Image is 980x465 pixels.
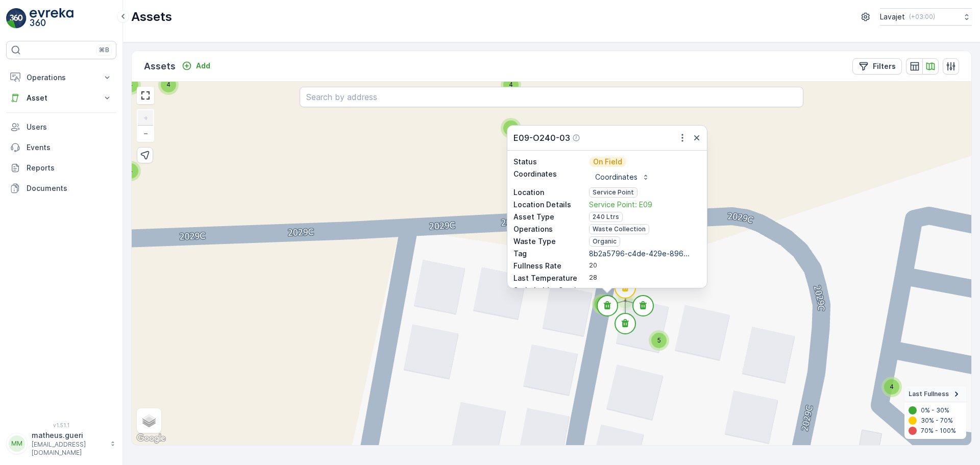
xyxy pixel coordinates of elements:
[589,261,701,271] div: 20
[144,59,176,74] p: Assets
[6,137,116,158] a: Events
[904,386,966,402] summary: Last Fullness
[196,61,210,71] p: Add
[513,273,587,283] p: Last Temperature
[32,440,105,457] p: [EMAIL_ADDRESS][DOMAIN_NAME]
[593,213,619,221] span: 240 Ltrs
[623,297,627,304] span: 4
[509,124,513,132] span: 4
[6,422,116,428] span: v 1.51.1
[300,87,803,107] input: Search by address
[138,126,153,141] a: Zoom Out
[6,117,116,137] a: Users
[513,132,570,144] p: E09-O240-03
[138,110,153,126] a: Zoom In
[27,142,112,153] p: Events
[593,188,634,197] span: Service Point
[880,12,905,22] p: Lavajet
[138,88,153,103] a: View Fullscreen
[6,67,116,88] button: Operations
[921,427,956,435] p: 70% - 100%
[6,158,116,178] a: Reports
[32,430,105,440] p: matheus.gueri
[592,294,612,314] div: 2
[589,169,656,185] button: Coordinates
[27,93,96,103] p: Asset
[513,236,587,247] p: Waste Type
[592,157,623,167] p: On Field
[852,58,902,75] button: Filters
[873,61,896,71] p: Filters
[589,285,701,296] p: -
[513,157,587,167] p: Status
[880,8,972,26] button: Lavajet(+03:00)
[921,406,949,414] p: 0% - 30%
[178,60,214,72] button: Add
[921,417,953,425] p: 30% - 70%
[909,390,949,398] span: Last Fullness
[99,46,109,54] p: ⌘B
[6,88,116,108] button: Asset
[6,8,27,29] img: logo
[501,118,521,138] div: 4
[881,377,902,397] div: 4
[513,187,587,198] p: Location
[513,212,587,222] p: Asset Type
[513,261,587,271] p: Fullness Rate
[509,81,513,88] span: 4
[589,273,701,283] div: 28
[649,330,669,351] div: 5
[513,285,587,306] p: Stakeholder Service Point
[589,200,701,210] a: Service Point: E09
[166,81,170,88] span: 4
[9,435,25,452] div: MM
[6,430,116,457] button: MMmatheus.gueri[EMAIL_ADDRESS][DOMAIN_NAME]
[589,249,701,259] p: 8b2a5796-c4de-429e-896...
[513,200,587,210] p: Location Details
[27,72,96,83] p: Operations
[131,9,172,25] p: Assets
[595,172,638,182] p: Coordinates
[909,13,935,21] p: ( +03:00 )
[158,75,179,95] div: 4
[143,129,149,137] span: −
[27,122,112,132] p: Users
[593,237,617,246] span: Organic
[615,290,635,311] div: 4
[134,432,168,445] a: Open this area in Google Maps (opens a new window)
[501,75,521,95] div: 4
[27,183,112,193] p: Documents
[593,225,646,233] span: Waste Collection
[513,169,587,179] p: Coordinates
[143,113,148,122] span: +
[890,383,894,390] span: 4
[6,178,116,199] a: Documents
[27,163,112,173] p: Reports
[513,224,587,234] p: Operations
[657,336,661,344] span: 5
[513,249,587,259] p: Tag
[138,409,160,432] a: Layers
[30,8,73,29] img: logo_light-DOdMpM7g.png
[134,432,168,445] img: Google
